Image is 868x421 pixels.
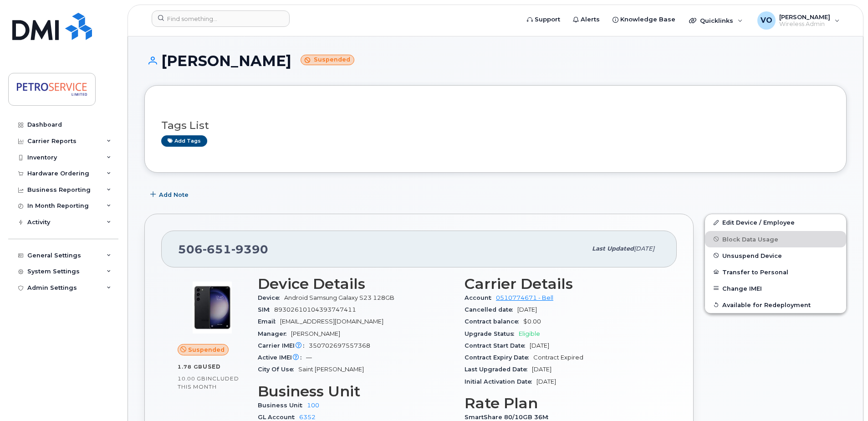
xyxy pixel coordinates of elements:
[523,318,541,325] span: $0.00
[178,364,203,370] span: 1.78 GB
[465,294,496,301] span: Account
[705,280,846,297] button: Change IMEI
[298,366,364,373] span: Saint [PERSON_NAME]
[517,306,537,313] span: [DATE]
[258,414,299,421] span: GL Account
[465,342,530,349] span: Contract Start Date
[258,366,298,373] span: City Of Use
[705,264,846,280] button: Transfer to Personal
[705,231,846,247] button: Block Data Usage
[301,55,354,65] small: Suspended
[465,414,553,421] span: SmartShare 80/10GB 36M
[258,306,274,313] span: SIM
[705,297,846,313] button: Available for Redeployment
[203,363,221,370] span: used
[465,366,532,373] span: Last Upgraded Date
[306,354,312,361] span: —
[258,294,284,301] span: Device
[203,242,231,256] span: 651
[592,245,634,252] span: Last updated
[496,294,553,301] a: 0510774671 - Bell
[280,318,383,325] span: [EMAIL_ADDRESS][DOMAIN_NAME]
[722,301,811,308] span: Available for Redeployment
[519,330,540,337] span: Eligible
[231,242,268,256] span: 9390
[634,245,654,252] span: [DATE]
[307,402,319,409] a: 100
[465,306,517,313] span: Cancelled date
[185,280,240,335] img: image20231002-3703462-r49339.jpeg
[299,414,316,421] a: 6352
[705,247,846,264] button: Unsuspend Device
[159,190,189,199] span: Add Note
[532,366,551,373] span: [DATE]
[536,378,556,385] span: [DATE]
[291,330,340,337] span: [PERSON_NAME]
[144,53,847,69] h1: [PERSON_NAME]
[465,318,523,325] span: Contract balance
[258,318,280,325] span: Email
[188,345,225,354] span: Suspended
[161,135,207,147] a: Add tags
[465,378,536,385] span: Initial Activation Date
[284,294,394,301] span: Android Samsung Galaxy S23 128GB
[533,354,583,361] span: Contract Expired
[309,342,370,349] span: 350702697557368
[530,342,549,349] span: [DATE]
[178,375,206,382] span: 10.00 GB
[465,330,519,337] span: Upgrade Status
[161,120,830,131] h3: Tags List
[258,354,306,361] span: Active IMEI
[258,342,309,349] span: Carrier IMEI
[465,354,533,361] span: Contract Expiry Date
[722,252,782,259] span: Unsuspend Device
[274,306,356,313] span: 89302610104393747411
[144,186,196,203] button: Add Note
[258,276,454,292] h3: Device Details
[178,375,239,390] span: included this month
[258,330,291,337] span: Manager
[258,383,454,400] h3: Business Unit
[465,395,660,411] h3: Rate Plan
[705,214,846,231] a: Edit Device / Employee
[258,402,307,409] span: Business Unit
[465,276,660,292] h3: Carrier Details
[178,242,268,256] span: 506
